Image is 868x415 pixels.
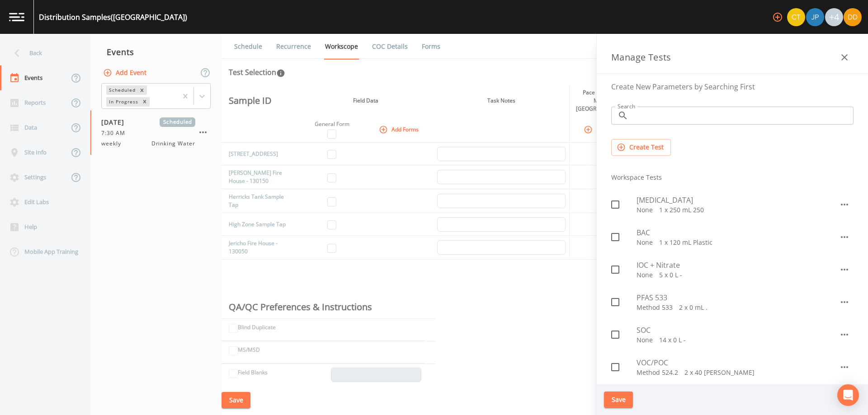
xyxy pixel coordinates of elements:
[106,85,137,95] div: Scheduled
[604,253,861,286] div: IOC + NitrateNone 5 x 0 L -
[604,74,861,99] div: Create New Parameters by Searching First
[604,392,633,408] button: Save
[637,357,839,368] span: VOC/POC
[101,140,127,148] span: weekly
[377,122,422,137] button: Add Forms
[222,143,289,165] td: [STREET_ADDRESS]
[302,120,362,128] div: General Form
[637,368,839,377] p: Method 524.2 2 x 40 [PERSON_NAME]
[434,85,569,117] th: Task Notes
[222,296,425,318] th: QA/QC Preferences & Instructions
[837,384,859,406] div: Open Intercom Messenger
[569,85,637,117] th: Pace Analytical - Melville [GEOGRAPHIC_DATA]
[618,103,635,110] label: Search
[222,189,289,213] td: Herricks Tank Sample Tap
[806,8,825,26] div: Joshua gere Paul
[90,110,222,155] a: [DATE]Scheduled7:30 AMweeklyDrinking Water
[371,34,409,59] a: COC Details
[222,85,289,117] th: Sample ID
[276,69,285,78] svg: In this section you'll be able to select the analytical test to run, based on the media type, and...
[160,117,195,127] span: Scheduled
[604,286,861,318] div: PFAS 533Method 533 2 x 0 mL .
[604,188,861,221] div: [MEDICAL_DATA]None 1 x 250 mL 250
[101,117,131,127] span: [DATE]
[844,8,862,26] img: 7d98d358f95ebe5908e4de0cdde0c501
[140,97,150,107] div: Remove In Progress
[604,383,861,405] li: Lab Tests
[233,34,264,59] a: Schedule
[611,50,671,65] h3: Manage Tests
[611,139,671,156] button: Create Test
[637,336,839,345] p: None 14 x 0 L -
[222,165,289,189] td: [PERSON_NAME] Fire House - 130150
[637,292,839,303] span: PFAS 533
[582,122,625,137] button: Add Tests
[787,8,805,26] img: 7f2cab73c0e50dc3fbb7023805f649db
[637,325,839,336] span: SOC
[298,85,434,117] th: Field Data
[324,34,359,60] a: Workscope
[222,213,289,236] td: High Zone Sample Tap
[637,260,839,270] span: IOC + Nitrate
[90,41,222,63] div: Events
[39,12,187,23] div: Distribution Samples ([GEOGRAPHIC_DATA])
[420,34,442,59] a: Forms
[604,351,861,383] div: VOC/POCMethod 524.2 2 x 40 [PERSON_NAME]
[604,318,861,351] div: SOCNone 14 x 0 L -
[238,323,276,331] label: Blind Duplicate
[604,167,861,188] li: Workspace Tests
[787,8,806,26] div: Chris Tobin
[637,238,839,247] p: None 1 x 120 mL Plastic
[222,236,289,260] td: Jericho Fire House - 130050
[806,8,824,26] img: 41241ef155101aa6d92a04480b0d0000
[637,303,839,312] p: Method 533 2 x 0 mL .
[101,129,131,137] span: 7:30 AM
[151,140,195,148] span: Drinking Water
[9,13,24,21] img: logo
[637,195,839,205] span: [MEDICAL_DATA]
[637,270,839,280] p: None 5 x 0 L -
[238,368,268,377] label: Field Blanks
[229,67,285,78] div: Test Selection
[222,392,250,409] button: Save
[637,227,839,238] span: BAC
[275,34,312,59] a: Recurrence
[637,205,839,214] p: None 1 x 250 mL 250
[137,85,147,95] div: Remove Scheduled
[106,97,140,107] div: In Progress
[825,8,843,26] div: +4
[604,221,861,253] div: BACNone 1 x 120 mL Plastic
[101,65,150,81] button: Add Event
[238,346,260,354] label: MS/MSD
